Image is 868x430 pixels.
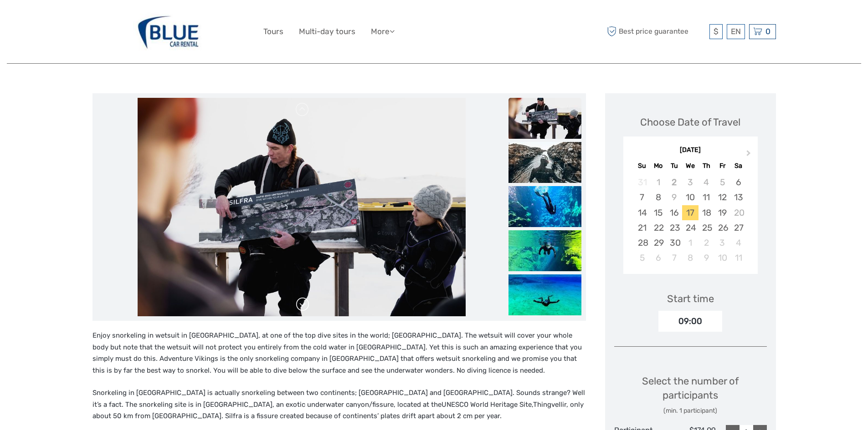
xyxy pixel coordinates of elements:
[682,160,698,172] div: We
[742,148,757,162] button: Next Month
[650,235,666,250] div: Choose Monday, September 29th, 2025
[105,14,116,25] button: Open LiveChat chat widget
[442,400,533,409] a: UNESCO World Heritage Site,
[682,175,698,190] div: Not available Wednesday, September 3rd, 2025
[666,250,682,265] div: Choose Tuesday, October 7th, 2025
[508,274,581,315] img: f49ad2bc0c24425a9d071fa0f2418ee3_slider_thumbnail.jpeg
[666,235,682,250] div: Choose Tuesday, September 30th, 2025
[263,25,283,38] a: Tours
[508,142,581,183] img: 7b5f75062be646cf970e70e4a36ebd33_slider_thumbnail.jpeg
[699,250,714,265] div: Choose Thursday, October 9th, 2025
[699,235,714,250] div: Choose Thursday, October 2nd, 2025
[634,190,650,205] div: Choose Sunday, September 7th, 2025
[133,7,204,56] img: 327-f1504865-485a-4622-b32e-96dd980bccfc_logo_big.jpg
[682,235,698,250] div: Choose Wednesday, October 1st, 2025
[730,220,746,235] div: Choose Saturday, September 27th, 2025
[508,186,581,227] img: d35fb30eb07b442ba5abaa8dffe420dc_slider_thumbnail.jpeg
[666,175,682,190] div: Not available Tuesday, September 2nd, 2025
[640,115,740,129] div: Choose Date of Travel
[650,250,666,265] div: Choose Monday, October 6th, 2025
[13,16,103,23] p: We're away right now. Please check back later!
[714,220,730,235] div: Choose Friday, September 26th, 2025
[764,27,772,36] span: 0
[730,190,746,205] div: Choose Saturday, September 13th, 2025
[682,205,698,220] div: Choose Wednesday, September 17th, 2025
[605,24,707,39] span: Best price guarantee
[714,205,730,220] div: Choose Friday, September 19th, 2025
[508,98,581,139] img: d7923db630e24b088cf17939a91abbd9_slider_thumbnail.jpeg
[727,24,745,39] div: EN
[623,146,758,155] div: [DATE]
[634,250,650,265] div: Choose Sunday, October 5th, 2025
[714,235,730,250] div: Choose Friday, October 3rd, 2025
[714,250,730,265] div: Choose Friday, October 10th, 2025
[714,175,730,190] div: Not available Friday, September 5th, 2025
[634,160,650,172] div: Su
[634,235,650,250] div: Choose Sunday, September 28th, 2025
[650,205,666,220] div: Choose Monday, September 15th, 2025
[682,190,698,205] div: Choose Wednesday, September 10th, 2025
[626,175,755,265] div: month 2025-09
[666,190,682,205] div: Not available Tuesday, September 9th, 2025
[658,311,722,332] div: 09:00
[614,374,767,415] div: Select the number of participants
[666,205,682,220] div: Choose Tuesday, September 16th, 2025
[634,220,650,235] div: Choose Sunday, September 21st, 2025
[730,250,746,265] div: Choose Saturday, October 11th, 2025
[730,235,746,250] div: Choose Saturday, October 4th, 2025
[699,205,714,220] div: Choose Thursday, September 18th, 2025
[699,220,714,235] div: Choose Thursday, September 25th, 2025
[714,190,730,205] div: Choose Friday, September 12th, 2025
[614,406,767,415] div: (min. 1 participant)
[730,205,746,220] div: Not available Saturday, September 20th, 2025
[299,25,355,38] a: Multi-day tours
[666,160,682,172] div: Tu
[666,220,682,235] div: Choose Tuesday, September 23rd, 2025
[699,175,714,190] div: Not available Thursday, September 4th, 2025
[508,230,581,271] img: 96997b01737e4c179fb6680db6bd95cb_slider_thumbnail.jpeg
[650,160,666,172] div: Mo
[650,220,666,235] div: Choose Monday, September 22nd, 2025
[92,387,586,422] p: Snorkeling in [GEOGRAPHIC_DATA] is actually snorkeling between two continents; [GEOGRAPHIC_DATA] ...
[682,220,698,235] div: Choose Wednesday, September 24th, 2025
[730,160,746,172] div: Sa
[730,175,746,190] div: Choose Saturday, September 6th, 2025
[682,250,698,265] div: Choose Wednesday, October 8th, 2025
[634,205,650,220] div: Choose Sunday, September 14th, 2025
[634,175,650,190] div: Not available Sunday, August 31st, 2025
[714,27,719,36] span: $
[699,160,714,172] div: Th
[650,175,666,190] div: Not available Monday, September 1st, 2025
[714,160,730,172] div: Fr
[92,330,586,376] p: Enjoy snorkeling in wetsuit in [GEOGRAPHIC_DATA], at one of the top dive sites in the world; [GEO...
[138,98,466,316] img: d7923db630e24b088cf17939a91abbd9_main_slider.jpeg
[699,190,714,205] div: Choose Thursday, September 11th, 2025
[371,25,395,38] a: More
[650,190,666,205] div: Choose Monday, September 8th, 2025
[667,292,714,306] div: Start time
